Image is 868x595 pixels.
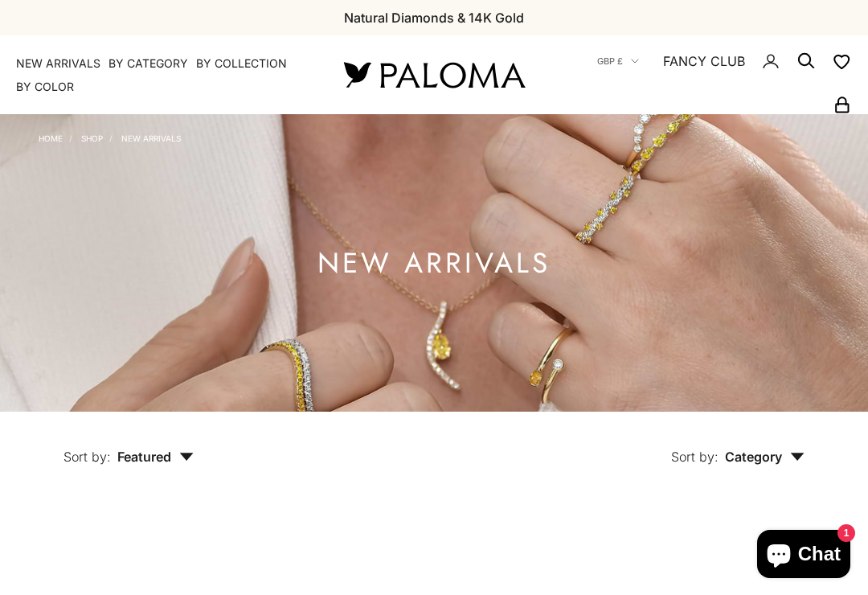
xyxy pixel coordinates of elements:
[634,412,841,479] button: Sort by: Category
[63,449,111,465] span: Sort by:
[344,7,524,28] p: Natural Diamonds & 14K Gold
[117,449,194,465] span: Featured
[752,530,855,582] inbox-online-store-chat: Shopify online store chat
[108,55,188,72] summary: By Category
[663,51,745,72] a: FANCY CLUB
[39,133,63,143] a: Home
[16,79,74,95] summary: By Color
[39,130,181,143] nav: Breadcrumb
[597,54,623,68] span: GBP £
[317,253,551,273] h1: NEW ARRIVALS
[27,412,231,479] button: Sort by: Featured
[121,133,181,143] a: NEW ARRIVALS
[725,449,805,465] span: Category
[81,133,103,143] a: Shop
[671,449,719,465] span: Sort by:
[16,55,305,95] nav: Primary navigation
[597,54,639,68] button: GBP £
[196,55,287,72] summary: By Collection
[563,35,852,114] nav: Secondary navigation
[16,55,100,72] a: NEW ARRIVALS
